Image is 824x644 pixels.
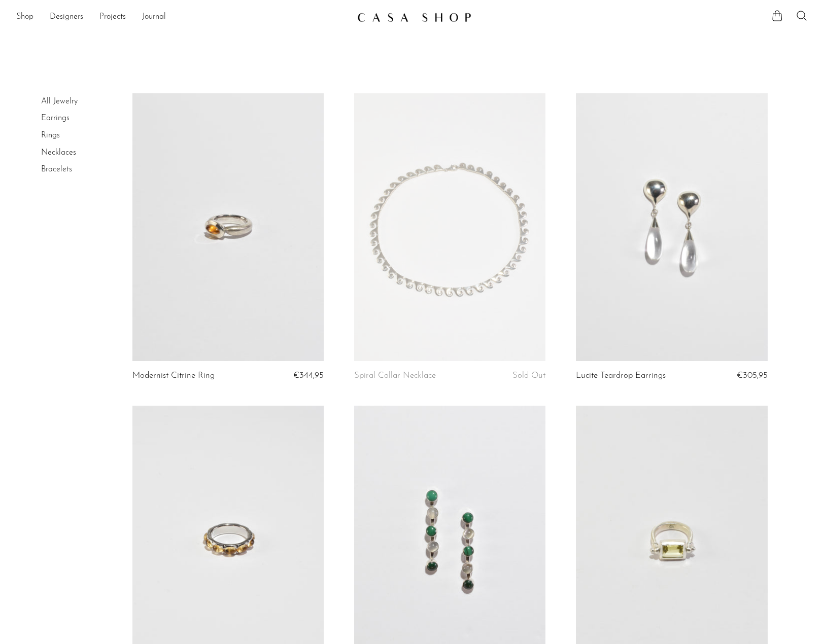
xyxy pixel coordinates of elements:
a: Necklaces [41,149,76,157]
a: Projects [99,11,126,24]
a: Designers [50,11,83,24]
a: Spiral Collar Necklace [354,371,436,380]
span: €344,95 [293,371,324,380]
a: Rings [41,131,60,139]
a: Earrings [41,114,70,122]
a: Lucite Teardrop Earrings [576,371,666,380]
a: Shop [16,11,33,24]
ul: NEW HEADER MENU [16,9,349,26]
a: Journal [142,11,166,24]
span: €305,95 [737,371,768,380]
a: All Jewelry [41,97,78,105]
a: Modernist Citrine Ring [132,371,215,380]
a: Bracelets [41,165,72,173]
span: Sold Out [512,371,545,380]
nav: Desktop navigation [16,9,349,26]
